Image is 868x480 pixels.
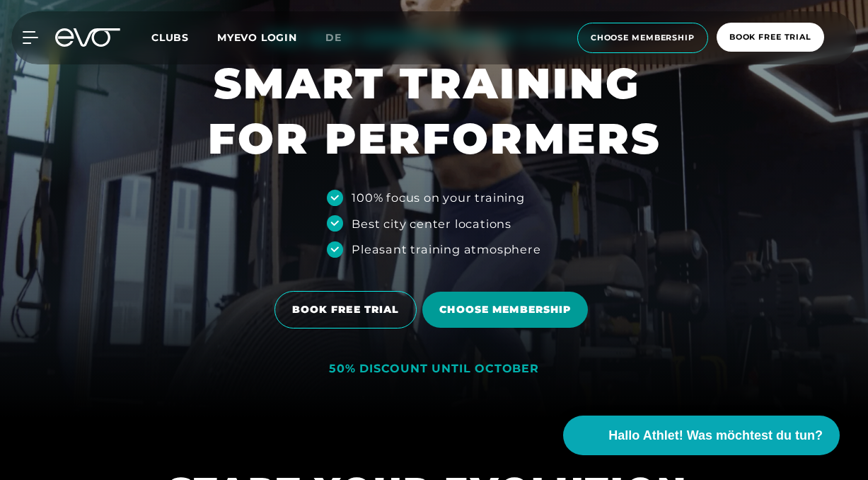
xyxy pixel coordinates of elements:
[325,31,342,44] span: de
[325,30,359,46] a: de
[352,189,525,206] div: 100% focus on your training
[439,302,571,317] span: Choose membership
[329,362,539,377] div: 50% DISCOUNT UNTIL OCTOBER
[608,426,823,445] span: Hallo Athlet! Was möchtest du tun?
[729,31,811,43] span: book free trial
[208,56,661,166] h1: SMART TRAINING FOR PERFORMERS
[151,31,189,44] span: Clubs
[712,23,828,53] a: book free trial
[422,281,594,338] a: Choose membership
[292,302,400,317] span: BOOK FREE TRIAL
[352,215,511,232] div: Best city center locations
[563,416,840,455] button: Hallo Athlet! Was möchtest du tun?
[274,280,423,339] a: BOOK FREE TRIAL
[217,31,297,44] a: MYEVO LOGIN
[591,32,695,44] span: choose membership
[151,30,217,44] a: Clubs
[352,241,540,258] div: Pleasant training atmosphere
[573,23,712,53] a: choose membership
